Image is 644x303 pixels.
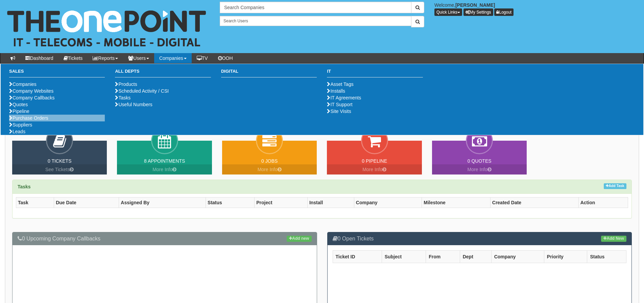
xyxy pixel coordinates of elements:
[54,197,119,208] th: Due Date
[587,251,626,263] th: Status
[468,158,492,164] a: 0 Quotes
[115,95,130,100] a: Tasks
[16,197,54,208] th: Task
[429,2,644,16] div: Welcome,
[327,81,353,87] a: Asset Tags
[9,129,25,134] a: Leads
[117,164,212,174] a: More Info
[18,184,31,189] strong: Tasks
[422,197,491,208] th: Milestone
[578,197,628,208] th: Action
[544,251,587,263] th: Priority
[9,109,29,114] a: Pipeline
[463,8,493,16] a: My Settings
[9,95,55,100] a: Company Callbacks
[192,53,213,63] a: TV
[604,183,626,189] a: Add Task
[115,81,137,87] a: Products
[490,197,578,208] th: Created Date
[327,88,345,94] a: Installs
[382,251,426,263] th: Subject
[261,158,278,164] a: 0 Jobs
[88,53,123,63] a: Reports
[601,236,626,242] a: Add New
[287,236,311,242] a: Add new
[154,53,192,63] a: Companies
[9,122,32,127] a: Suppliers
[327,164,422,174] a: More Info
[9,115,48,121] a: Purchase Orders
[144,158,185,164] a: 8 Appointments
[9,81,37,87] a: Companies
[220,16,411,26] input: Search Users
[9,69,105,77] h3: Sales
[18,236,312,242] h3: 0 Upcoming Company Callbacks
[213,53,238,63] a: OOH
[455,2,495,8] b: [PERSON_NAME]
[20,53,58,63] a: Dashboard
[460,251,491,263] th: Dept
[491,251,544,263] th: Company
[9,102,28,107] a: Quotes
[362,158,387,164] a: 0 Pipeline
[119,197,206,208] th: Assigned By
[426,251,460,263] th: From
[115,102,152,107] a: Useful Numbers
[333,251,382,263] th: Ticket ID
[123,53,154,63] a: Users
[327,69,423,77] h3: IT
[206,197,255,208] th: Status
[58,53,88,63] a: Tickets
[255,197,308,208] th: Project
[333,236,627,242] h3: 0 Open Tickets
[432,164,527,174] a: More Info
[327,109,351,114] a: Site Visits
[307,197,354,208] th: Install
[327,95,361,100] a: IT Agreements
[9,88,53,94] a: Company Websites
[220,2,411,13] input: Search Companies
[48,158,72,164] a: 0 Tickets
[354,197,422,208] th: Company
[222,164,317,174] a: More Info
[434,8,462,16] button: Quick Links
[12,164,107,174] a: See Tickets
[115,69,211,77] h3: All Depts
[327,102,352,107] a: IT Support
[494,8,514,16] a: Logout
[115,88,169,94] a: Scheduled Activity / CSI
[221,69,317,77] h3: Digital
